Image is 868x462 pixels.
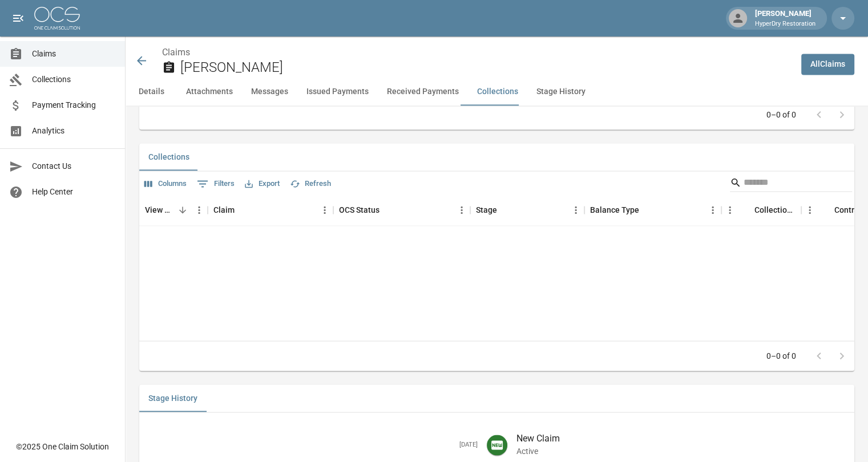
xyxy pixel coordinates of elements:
button: Sort [175,202,191,218]
div: Claim [208,194,333,226]
div: [PERSON_NAME] [750,8,820,29]
nav: breadcrumb [162,46,792,59]
button: Menu [191,201,208,218]
div: Search [730,173,852,194]
p: HyperDry Restoration [755,19,815,29]
a: AllClaims [801,54,854,75]
span: Payment Tracking [32,99,116,111]
button: Sort [380,202,395,218]
span: Claims [32,48,116,60]
button: Show filters [194,175,237,193]
span: Contact Us [32,160,116,172]
p: 0–0 of 0 [766,350,796,362]
button: Sort [818,202,834,218]
button: Sort [639,202,655,218]
h5: [DATE] [148,441,478,449]
button: Messages [242,78,297,106]
button: Sort [738,202,754,218]
button: Refresh [287,175,334,193]
div: Balance Type [590,194,639,226]
div: related-list tabs [139,384,854,412]
button: Menu [704,201,721,218]
button: Menu [567,201,584,218]
button: Menu [721,201,738,218]
div: Claim [213,194,235,226]
div: © 2025 One Claim Solution [16,441,109,452]
span: Help Center [32,186,116,198]
h2: [PERSON_NAME] [180,59,792,76]
img: ocs-logo-white-transparent.png [34,7,80,30]
div: View Collection [145,194,175,226]
button: Export [242,175,282,193]
p: Active [516,445,846,457]
div: Collections Fee [754,194,796,226]
button: Attachments [177,78,242,106]
button: Collections [468,78,527,106]
span: Analytics [32,125,116,137]
div: Stage [470,194,584,226]
button: Received Payments [378,78,468,106]
button: Issued Payments [297,78,378,106]
div: Collections Fee [721,194,801,226]
button: Menu [316,201,333,218]
p: 0–0 of 0 [766,109,796,120]
button: Menu [453,201,470,218]
div: OCS Status [333,194,470,226]
button: Details [126,78,177,106]
button: Collections [139,143,199,171]
button: Menu [801,201,818,218]
a: Claims [162,47,190,58]
div: anchor tabs [126,78,868,106]
div: Balance Type [584,194,721,226]
button: Sort [235,202,251,218]
div: View Collection [139,194,208,226]
button: Stage History [139,384,207,412]
div: OCS Status [339,194,380,226]
div: related-list tabs [139,143,854,171]
span: Collections [32,74,116,86]
button: Stage History [527,78,595,106]
div: Stage [476,194,497,226]
button: open drawer [7,7,30,30]
p: New Claim [516,432,846,445]
button: Select columns [142,175,189,193]
button: Sort [497,202,513,218]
